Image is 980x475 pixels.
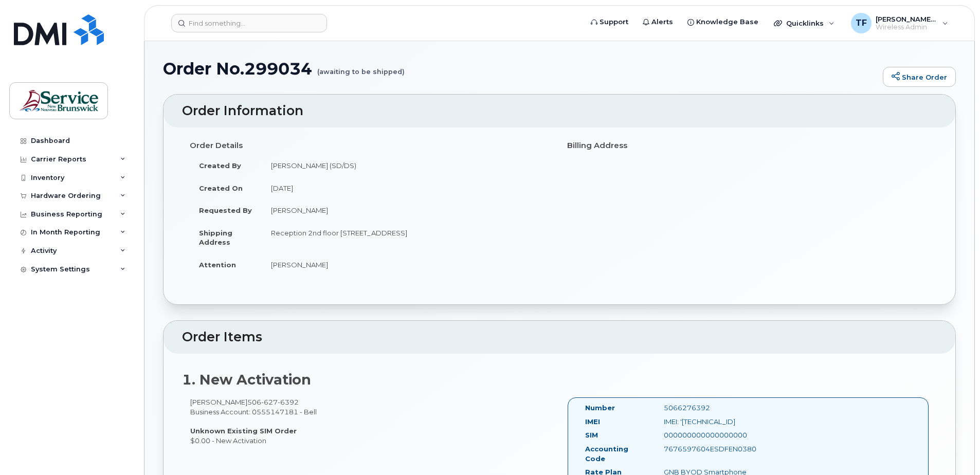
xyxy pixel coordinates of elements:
h1: Order No.299034 [163,60,878,78]
td: [DATE] [262,177,552,199]
h2: Order Items [182,330,937,344]
span: 627 [261,398,278,406]
h2: Order Information [182,104,937,118]
h4: Order Details [190,141,552,150]
strong: Requested By [199,206,252,214]
div: 7676597604ESDFEN0380 [656,444,766,454]
a: Share Order [883,67,956,87]
div: 000000000000000000 [656,430,766,440]
small: (awaiting to be shipped) [317,60,405,76]
h4: Billing Address [567,141,929,150]
label: SIM [585,430,598,440]
td: [PERSON_NAME] [262,199,552,222]
strong: Attention [199,261,236,269]
label: Accounting Code [585,444,648,463]
strong: Created On [199,184,243,192]
strong: Shipping Address [199,229,232,247]
label: IMEI [585,417,600,427]
span: 506 [247,398,299,406]
span: 6392 [278,398,299,406]
strong: Created By [199,161,241,170]
strong: 1. New Activation [182,371,311,388]
div: [PERSON_NAME] Business Account: 0555147181 - Bell $0.00 - New Activation [182,397,559,445]
td: Reception 2nd floor [STREET_ADDRESS] [262,222,552,253]
strong: Unknown Existing SIM Order [190,427,297,435]
td: [PERSON_NAME] (SD/DS) [262,154,552,177]
td: [PERSON_NAME] [262,253,552,276]
label: Number [585,403,615,413]
div: 5066276392 [656,403,766,413]
div: IMEI: '[TECHNICAL_ID] [656,417,766,427]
